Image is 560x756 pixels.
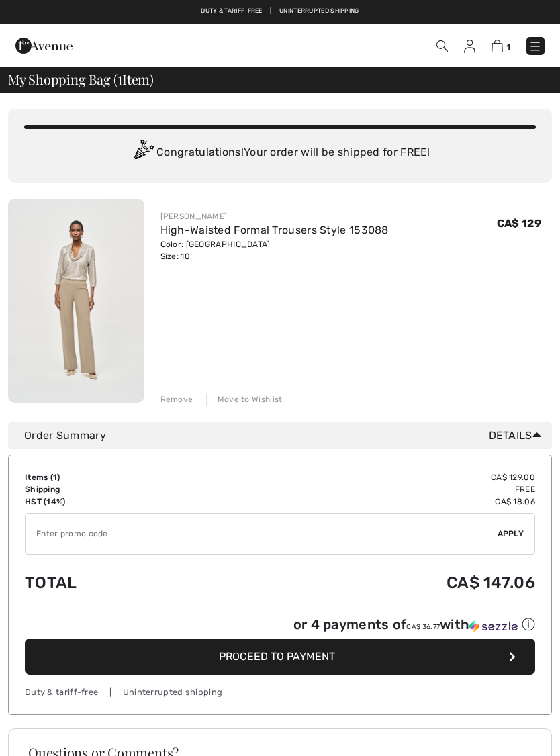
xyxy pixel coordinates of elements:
span: Apply [498,528,524,540]
td: CA$ 129.00 [214,471,535,483]
div: Duty & tariff-free | Uninterrupted shipping [25,686,535,698]
td: CA$ 18.06 [214,495,535,508]
img: 1ère Avenue [15,32,73,59]
span: CA$ 36.77 [406,623,440,631]
img: Search [436,40,448,52]
div: Remove [160,393,193,406]
span: My Shopping Bag ( Item) [8,73,154,86]
div: Order Summary [24,428,547,444]
img: Congratulation2.svg [130,140,156,167]
td: Items ( ) [25,471,214,483]
div: Move to Wishlist [206,393,283,406]
span: Proceed to Payment [219,650,335,663]
a: 1ère Avenue [15,38,73,51]
td: Total [25,560,214,606]
input: Promo code [26,514,498,554]
a: High-Waisted Formal Trousers Style 153088 [160,224,389,236]
span: Details [489,428,547,444]
img: My Info [464,40,475,53]
a: 1 [492,38,510,54]
button: Proceed to Payment [25,639,535,675]
span: CA$ 129 [497,217,541,230]
img: Menu [528,40,542,53]
td: Shipping [25,483,214,495]
span: 1 [53,473,57,482]
div: Congratulations! Your order will be shipped for FREE! [24,140,536,167]
td: CA$ 147.06 [214,560,535,606]
td: HST (14%) [25,495,214,508]
div: or 4 payments ofCA$ 36.77withSezzle Click to learn more about Sezzle [25,616,535,639]
span: 1 [506,42,510,52]
span: 1 [118,69,122,87]
div: or 4 payments of with [293,616,535,634]
div: Color: [GEOGRAPHIC_DATA] Size: 10 [160,238,389,263]
img: Shopping Bag [492,40,503,52]
div: [PERSON_NAME] [160,210,389,222]
img: High-Waisted Formal Trousers Style 153088 [8,199,144,403]
td: Free [214,483,535,495]
img: Sezzle [469,620,518,632]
